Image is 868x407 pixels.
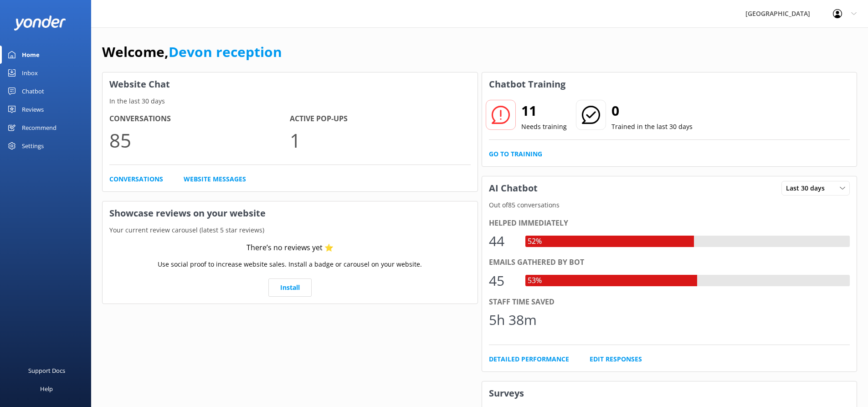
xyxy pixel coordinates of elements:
div: Home [22,46,40,64]
div: 53% [525,275,544,287]
div: Helped immediately [489,217,850,229]
h3: Website Chat [103,72,478,96]
h3: Showcase reviews on your website [103,201,478,225]
p: Out of 85 conversations [482,200,857,210]
div: There’s no reviews yet ⭐ [247,242,334,254]
p: Your current review carousel (latest 5 star reviews) [103,225,478,235]
h3: Chatbot Training [482,72,572,96]
p: Trained in the last 30 days [611,122,693,132]
h2: 11 [521,100,567,122]
div: Help [40,380,53,398]
p: In the last 30 days [103,96,478,106]
h4: Active Pop-ups [290,113,470,125]
p: 85 [109,125,290,155]
h4: Conversations [109,113,290,125]
div: Chatbot [22,82,44,100]
h3: AI Chatbot [482,176,544,200]
div: Support Docs [28,361,65,380]
div: Inbox [22,64,38,82]
a: Devon reception [169,42,282,61]
a: Edit Responses [590,354,642,364]
a: Install [268,278,312,297]
div: Emails gathered by bot [489,257,850,268]
a: Detailed Performance [489,354,569,364]
span: Last 30 days [786,183,830,193]
h1: Welcome, [102,41,282,63]
h3: Surveys [482,381,857,405]
div: Recommend [22,118,56,137]
div: 5h 38m [489,309,537,331]
div: Settings [22,137,44,155]
h2: 0 [611,100,693,122]
p: Needs training [521,122,567,132]
a: Website Messages [184,174,246,184]
a: Conversations [109,174,163,184]
p: 1 [290,125,470,155]
div: 44 [489,230,516,252]
div: 45 [489,270,516,292]
div: Reviews [22,100,44,118]
p: Use social proof to increase website sales. Install a badge or carousel on your website. [158,259,422,269]
div: Staff time saved [489,296,850,308]
a: Go to Training [489,149,542,159]
img: yonder-white-logo.png [14,15,66,31]
div: 52% [525,236,544,247]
